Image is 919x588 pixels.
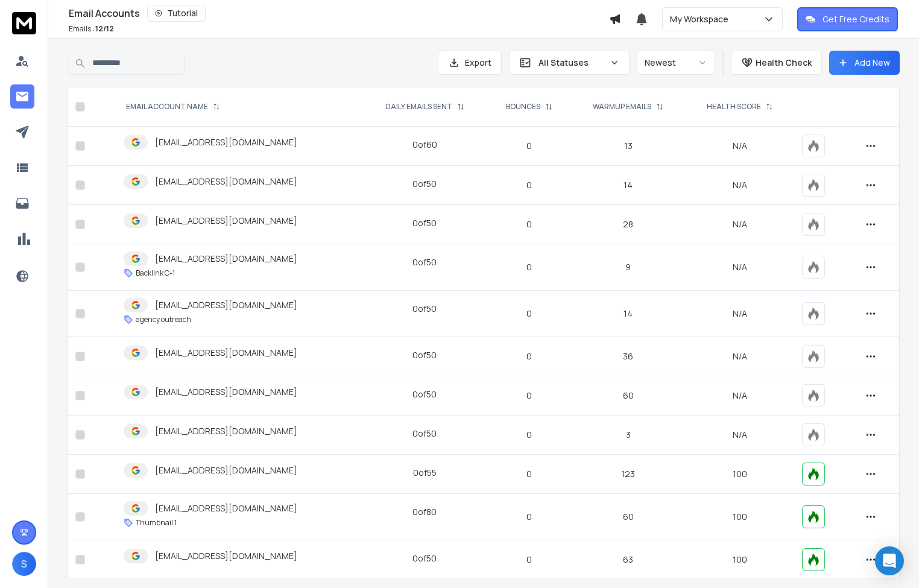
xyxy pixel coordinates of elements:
[571,127,686,166] td: 13
[686,540,795,580] td: 100
[797,7,898,31] button: Get Free Credits
[155,347,297,359] p: [EMAIL_ADDRESS][DOMAIN_NAME]
[494,468,564,480] p: 0
[693,350,788,362] p: N/A
[412,506,437,518] div: 0 of 80
[494,511,564,523] p: 0
[412,217,437,229] div: 0 of 50
[571,376,686,416] td: 60
[571,244,686,291] td: 9
[385,102,452,112] p: DAILY EMAILS SENT
[571,166,686,205] td: 14
[412,139,437,151] div: 0 of 60
[136,518,177,528] p: Thumbnail 1
[412,388,437,400] div: 0 of 50
[571,291,686,337] td: 14
[731,51,822,75] button: Health Check
[686,455,795,494] td: 100
[155,425,297,437] p: [EMAIL_ADDRESS][DOMAIN_NAME]
[693,140,788,152] p: N/A
[494,350,564,362] p: 0
[155,386,297,398] p: [EMAIL_ADDRESS][DOMAIN_NAME]
[413,467,437,479] div: 0 of 55
[707,102,761,112] p: HEALTH SCORE
[693,429,788,441] p: N/A
[875,546,904,575] div: Open Intercom Messenger
[571,205,686,244] td: 28
[693,179,788,191] p: N/A
[670,13,733,25] p: My Workspace
[12,552,36,576] button: S
[829,51,900,75] button: Add New
[155,464,297,476] p: [EMAIL_ADDRESS][DOMAIN_NAME]
[571,416,686,455] td: 3
[438,51,502,75] button: Export
[693,261,788,273] p: N/A
[412,552,437,564] div: 0 of 50
[412,349,437,361] div: 0 of 50
[155,502,297,514] p: [EMAIL_ADDRESS][DOMAIN_NAME]
[155,215,297,227] p: [EMAIL_ADDRESS][DOMAIN_NAME]
[494,261,564,273] p: 0
[494,390,564,402] p: 0
[494,554,564,566] p: 0
[155,253,297,265] p: [EMAIL_ADDRESS][DOMAIN_NAME]
[571,494,686,540] td: 60
[693,308,788,320] p: N/A
[686,494,795,540] td: 100
[147,5,206,22] button: Tutorial
[538,57,605,69] p: All Statuses
[637,51,715,75] button: Newest
[136,268,175,278] p: Backlink C-1
[412,303,437,315] div: 0 of 50
[136,315,191,324] p: agency outreach
[126,102,220,112] div: EMAIL ACCOUNT NAME
[571,540,686,580] td: 63
[494,429,564,441] p: 0
[155,175,297,188] p: [EMAIL_ADDRESS][DOMAIN_NAME]
[155,299,297,311] p: [EMAIL_ADDRESS][DOMAIN_NAME]
[693,390,788,402] p: N/A
[494,140,564,152] p: 0
[69,24,114,34] p: Emails :
[412,178,437,190] div: 0 of 50
[95,24,114,34] span: 12 / 12
[571,337,686,376] td: 36
[593,102,651,112] p: WARMUP EMAILS
[756,57,812,69] p: Health Check
[155,136,297,148] p: [EMAIL_ADDRESS][DOMAIN_NAME]
[412,428,437,440] div: 0 of 50
[494,179,564,191] p: 0
[693,218,788,230] p: N/A
[571,455,686,494] td: 123
[506,102,540,112] p: BOUNCES
[494,218,564,230] p: 0
[412,256,437,268] div: 0 of 50
[155,550,297,562] p: [EMAIL_ADDRESS][DOMAIN_NAME]
[69,5,609,22] div: Email Accounts
[823,13,889,25] p: Get Free Credits
[494,308,564,320] p: 0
